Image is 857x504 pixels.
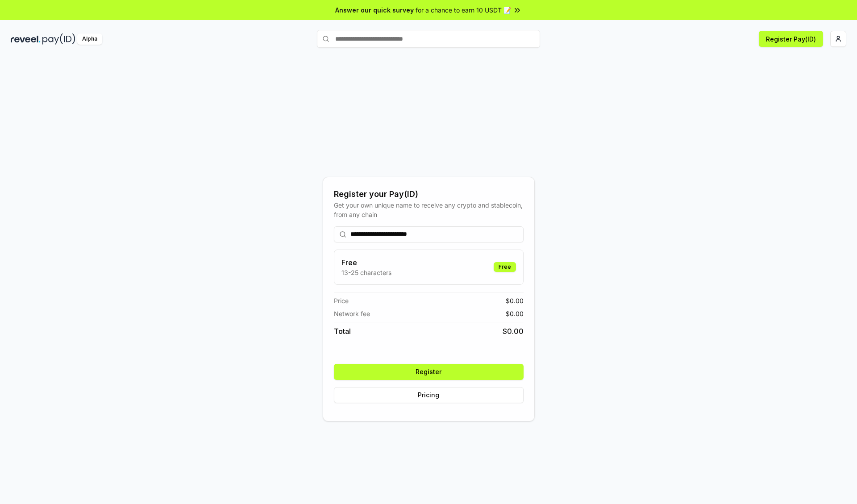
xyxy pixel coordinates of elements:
[334,200,524,219] div: Get your own unique name to receive any crypto and stablecoin, from any chain
[334,188,524,200] div: Register your Pay(ID)
[494,262,516,272] div: Free
[334,296,349,305] span: Price
[416,5,511,15] span: for a chance to earn 10 USDT 📝
[341,257,391,268] h3: Free
[334,309,370,318] span: Network fee
[334,387,524,403] button: Pricing
[341,268,391,277] p: 13-25 characters
[77,33,102,45] div: Alpha
[335,5,414,15] span: Answer our quick survey
[334,326,351,337] span: Total
[506,296,524,305] span: $ 0.00
[11,33,41,45] img: reveel_dark
[503,326,524,337] span: $ 0.00
[506,309,524,318] span: $ 0.00
[759,31,823,47] button: Register Pay(ID)
[42,33,75,45] img: pay_id
[334,364,524,380] button: Register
